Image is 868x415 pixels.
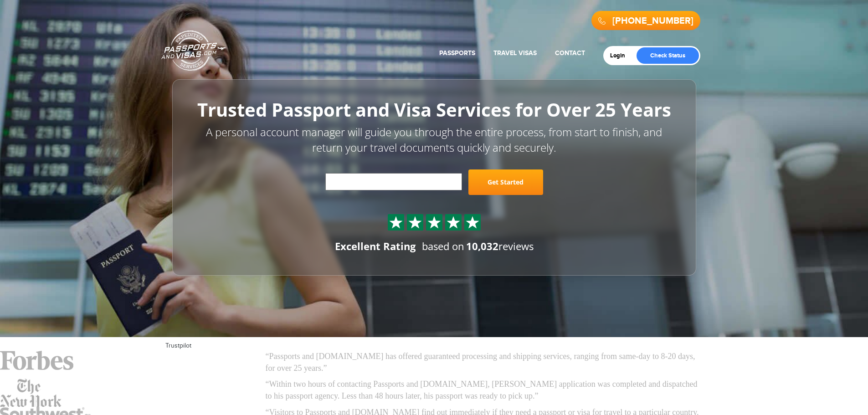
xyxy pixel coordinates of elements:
[612,15,693,26] a: [PHONE_NUMBER]
[555,49,585,57] a: Contact
[637,47,699,64] a: Check Status
[466,215,479,229] img: Sprite St
[165,342,191,349] a: Trustpilot
[466,239,498,253] strong: 10,032
[422,239,464,253] span: based on
[408,215,422,229] img: Sprite St
[389,215,403,229] img: Sprite St
[610,52,632,59] a: Login
[335,239,416,253] div: Excellent Rating
[427,215,441,229] img: Sprite St
[493,49,537,57] a: Travel Visas
[266,351,703,374] p: “Passports and [DOMAIN_NAME] has offered guaranteed processing and shipping services, ranging fro...
[193,100,676,120] h1: Trusted Passport and Visa Services for Over 25 Years
[193,124,676,156] p: A personal account manager will guide you through the entire process, from start to finish, and r...
[447,215,460,229] img: Sprite St
[439,49,475,57] a: Passports
[161,30,226,71] a: Passports & [DOMAIN_NAME]
[466,239,534,253] span: reviews
[468,169,543,195] a: Get Started
[266,379,703,402] p: “Within two hours of contacting Passports and [DOMAIN_NAME], [PERSON_NAME] application was comple...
